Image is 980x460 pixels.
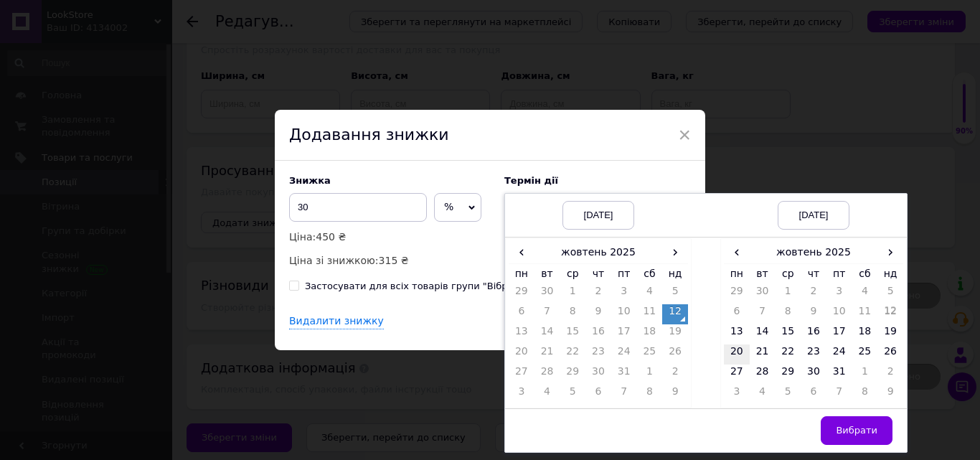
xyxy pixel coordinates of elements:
td: 7 [750,304,776,324]
span: 450 ₴ [316,231,346,243]
th: пт [826,263,852,284]
div: Мастурбатор Tenga Egg — це інноваційна інтимна іграшка для чоловіків, яка забезпечує максимальне ... [26,106,228,181]
td: 17 [826,324,852,344]
td: 1 [560,284,585,304]
td: 1 [637,365,663,385]
td: 11 [852,304,878,324]
td: 21 [750,344,776,365]
span: Вибрати [836,425,877,436]
td: 20 [724,344,750,365]
th: сб [852,263,878,284]
input: 0 [289,193,427,222]
td: 29 [509,284,534,304]
th: вт [750,263,776,284]
td: 4 [637,284,663,304]
span: › [662,242,688,263]
th: нд [662,263,688,284]
td: 3 [826,284,852,304]
span: Додавання знижки [289,126,449,144]
td: 6 [509,304,534,324]
td: 24 [611,344,637,365]
td: 28 [534,365,560,385]
td: 15 [560,324,585,344]
td: 9 [662,385,688,405]
th: пт [611,263,637,284]
td: 13 [724,324,750,344]
td: 23 [585,344,611,365]
td: 1 [775,284,801,304]
th: жовтень 2025 [750,242,878,263]
td: 9 [801,304,826,324]
th: жовтень 2025 [534,242,663,263]
td: 30 [585,365,611,385]
td: 4 [750,385,776,405]
td: 30 [750,284,776,304]
td: 7 [826,385,852,405]
td: 26 [662,344,688,365]
td: 25 [637,344,663,365]
td: 2 [801,284,826,304]
th: ср [775,263,801,284]
td: 18 [852,324,878,344]
td: 2 [662,365,688,385]
span: › [877,242,903,263]
span: ‹ [724,242,750,263]
td: 16 [801,324,826,344]
label: Термін дії [504,175,691,186]
td: 1 [852,365,878,385]
td: 6 [585,385,611,405]
td: 9 [585,304,611,324]
td: 3 [724,385,750,405]
td: 11 [637,304,663,324]
td: 19 [877,324,903,344]
td: 22 [775,344,801,365]
span: × [678,123,691,147]
p: Ціна зі знижкою: [289,253,490,268]
td: 5 [662,284,688,304]
td: 25 [852,344,878,365]
td: 30 [801,365,826,385]
th: пн [509,263,534,284]
p: Ціна: [289,229,490,245]
td: 8 [560,304,585,324]
span: ‹ [509,242,534,263]
th: сб [637,263,663,284]
td: 5 [560,385,585,405]
span: % [444,201,453,212]
span: Знижка [289,175,331,186]
td: 3 [509,385,534,405]
td: 12 [662,304,688,324]
td: 29 [560,365,585,385]
td: 27 [509,365,534,385]
div: Застосувати для всіх товарів групи "Вібратори" [305,280,541,293]
th: нд [877,263,903,284]
td: 22 [560,344,585,365]
td: 2 [877,365,903,385]
td: 7 [534,304,560,324]
td: 21 [534,344,560,365]
td: 16 [585,324,611,344]
td: 10 [826,304,852,324]
th: чт [801,263,826,284]
td: 2 [585,284,611,304]
td: 4 [534,385,560,405]
td: 31 [611,365,637,385]
strong: Мастурбатор Tenga Egg для мужчин - Реалистичное яйцо, компактный размер 70×53 мм, оригинал [20,15,234,59]
td: 13 [509,324,534,344]
td: 7 [611,385,637,405]
th: вт [534,263,560,284]
td: 14 [750,324,776,344]
td: 31 [826,365,852,385]
span: 315 ₴ [379,255,409,266]
td: 10 [611,304,637,324]
td: 26 [877,344,903,365]
div: [DATE] [778,201,849,230]
td: 29 [724,284,750,304]
td: 30 [534,284,560,304]
td: 20 [509,344,534,365]
td: 23 [801,344,826,365]
td: 6 [724,304,750,324]
td: 8 [775,304,801,324]
strong: Мастурбатор Tenga Egg для чоловіків — Реалістичне яйце, компактний розмір 70×53 мм, оригінал [19,15,236,59]
td: 18 [637,324,663,344]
